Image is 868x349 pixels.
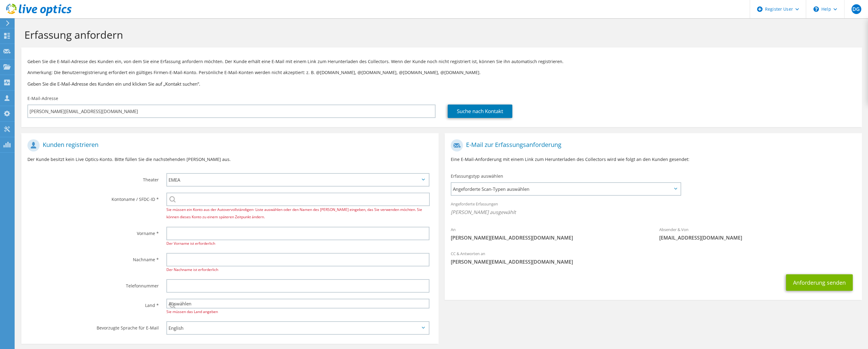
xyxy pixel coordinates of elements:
label: Telefonnummer [27,279,159,289]
label: Kontoname / SFDC-ID * [27,193,159,202]
p: Anmerkung: Die Benutzerregistrierung erfordert ein gültiges Firmen-E-Mail-Konto. Persönliche E-Ma... [27,69,856,76]
button: Anforderung senden [786,274,853,291]
span: [PERSON_NAME] ausgewählt [451,209,856,215]
span: [PERSON_NAME][EMAIL_ADDRESS][DOMAIN_NAME] [451,234,647,241]
label: Bevorzugte Sprache für E-Mail [27,321,159,331]
span: Angeforderte Scan-Typen auswählen [451,183,680,195]
label: Vorname * [27,227,159,237]
h1: Erfassung anfordern [24,28,856,41]
div: Angeforderte Erfassungen [445,198,862,220]
div: CC & Antworten an [445,247,862,268]
a: Suche nach Kontakt [448,105,512,118]
span: Sie müssen ein Konto aus der Autovervollständigen- Liste auswählen oder den Namen des [PERSON_NAM... [166,207,422,219]
p: Der Kunde besitzt kein Live Optics-Konto. Bitte füllen Sie die nachstehenden [PERSON_NAME] aus. [27,156,432,163]
label: E-Mail-Adresse [27,95,58,101]
span: [PERSON_NAME][EMAIL_ADDRESS][DOMAIN_NAME] [451,258,856,265]
span: Sie müssen das Land angeben [166,309,218,314]
div: An [445,223,653,244]
label: Nachname * [27,253,159,263]
label: Theater [27,173,159,183]
label: Erfassungstyp auswählen [451,173,503,179]
span: [EMAIL_ADDRESS][DOMAIN_NAME] [659,234,856,241]
span: Der Nachname ist erforderlich [166,267,218,272]
h3: Geben Sie die E-Mail-Adresse des Kunden ein und klicken Sie auf „Kontakt suchen“. [27,80,856,87]
div: Absender & Von [653,223,862,244]
span: Der Vorname ist erforderlich [166,241,215,246]
label: Land * [27,299,159,308]
p: Geben Sie die E-Mail-Adresse des Kunden ein, von dem Sie eine Erfassung anfordern möchten. Der Ku... [27,58,856,65]
svg: \n [813,6,819,12]
p: Eine E-Mail-Anforderung mit einem Link zum Herunterladen des Collectors wird wie folgt an den Kun... [451,156,856,163]
h1: Kunden registrieren [27,139,429,151]
h1: E-Mail zur Erfassungsanforderung [451,139,853,151]
span: DG [852,4,861,14]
